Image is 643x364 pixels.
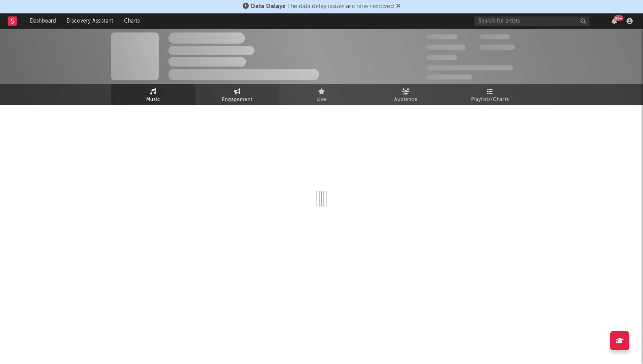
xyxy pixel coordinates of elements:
[251,3,394,10] span: : The data delay issues are now resolved
[146,95,160,104] span: Music
[61,13,119,29] a: Discovery Assistant
[427,65,513,70] span: 50 000 000 Monthly Listeners
[480,45,515,50] span: 1 000 000
[427,55,457,60] span: 100 000
[111,84,195,105] a: Music
[24,13,61,29] a: Dashboard
[427,75,472,80] span: Jump Score: 85.0
[480,34,510,39] span: 100 000
[279,84,364,105] a: Live
[448,84,532,105] a: Playlists/Charts
[251,3,285,10] span: Data Delays
[427,45,466,50] span: 50 000 000
[394,95,418,104] span: Audience
[614,15,623,21] div: 99 +
[222,95,253,104] span: Engagement
[317,95,326,104] span: Live
[364,84,448,105] a: Audience
[475,16,589,26] input: Search for artists
[119,13,145,29] a: Charts
[612,18,617,24] button: 99+
[427,34,457,39] span: 300 000
[195,84,279,105] a: Engagement
[471,95,509,104] span: Playlists/Charts
[396,3,401,10] span: Dismiss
